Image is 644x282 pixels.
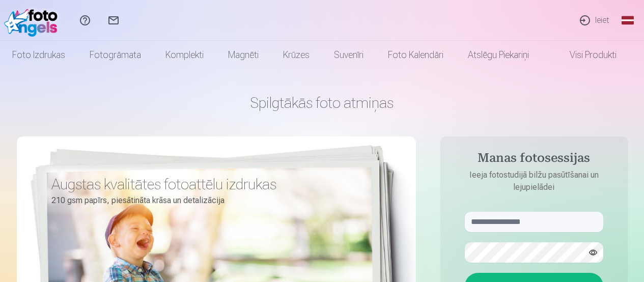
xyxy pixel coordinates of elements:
[456,41,541,69] a: Atslēgu piekariņi
[541,41,629,69] a: Visi produkti
[322,41,376,69] a: Suvenīri
[51,175,361,193] h3: Augstas kvalitātes fotoattēlu izdrukas
[455,169,613,193] p: Ieeja fotostudijā bilžu pasūtīšanai un lejupielādei
[216,41,271,69] a: Magnēti
[271,41,322,69] a: Krūzes
[455,151,613,169] h4: Manas fotosessijas
[17,94,628,112] h1: Spilgtākās foto atmiņas
[376,41,456,69] a: Foto kalendāri
[77,41,153,69] a: Fotogrāmata
[51,193,361,208] p: 210 gsm papīrs, piesātināta krāsa un detalizācija
[153,41,216,69] a: Komplekti
[4,4,63,37] img: /fa1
